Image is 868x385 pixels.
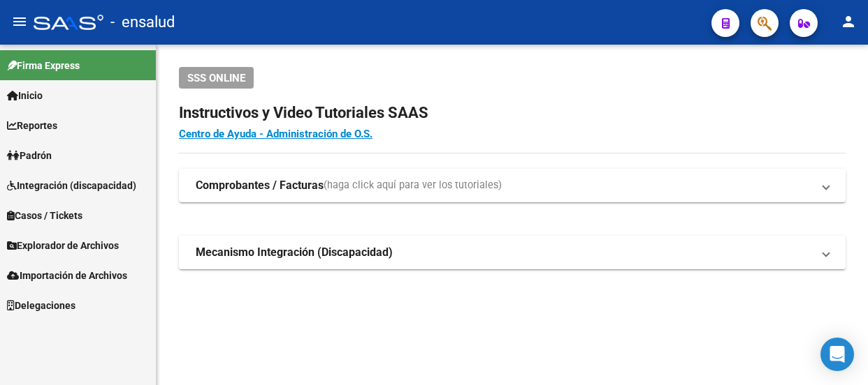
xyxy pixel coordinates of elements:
strong: Comprobantes / Facturas [196,178,324,193]
mat-expansion-panel-header: Comprobantes / Facturas(haga click aquí para ver los tutoriales) [179,169,846,202]
span: Explorador de Archivos [7,238,119,253]
span: - ensalud [110,7,175,38]
button: SSS ONLINE [179,67,254,89]
div: Open Intercom Messenger [820,338,854,371]
span: SSS ONLINE [187,72,245,84]
span: (haga click aquí para ver los tutoriales) [324,178,502,193]
span: Integración (discapacidad) [7,178,136,193]
span: Padrón [7,148,52,163]
mat-expansion-panel-header: Mecanismo Integración (Discapacidad) [179,236,846,269]
a: Centro de Ayuda - Administración de O.S. [179,128,372,140]
span: Firma Express [7,58,80,73]
h2: Instructivos y Video Tutoriales SAAS [179,100,846,126]
span: Importación de Archivos [7,268,127,283]
span: Inicio [7,88,43,103]
mat-icon: menu [11,13,28,30]
span: Casos / Tickets [7,208,82,223]
span: Reportes [7,118,57,133]
mat-icon: person [840,13,857,30]
strong: Mecanismo Integración (Discapacidad) [196,245,393,260]
span: Delegaciones [7,298,75,313]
